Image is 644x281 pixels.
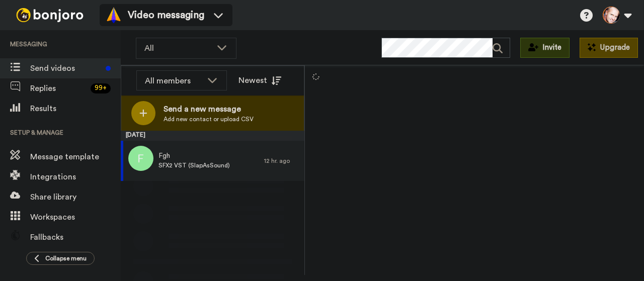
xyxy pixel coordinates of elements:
[91,83,111,93] div: 99 +
[264,157,299,165] div: 12 hr. ago
[128,146,153,171] img: f.png
[106,7,122,23] img: vm-color.svg
[30,82,87,95] span: Replies
[30,62,102,74] span: Send videos
[164,103,254,115] span: Send a new message
[30,171,121,183] span: Integrations
[158,151,230,161] span: Fgh
[45,254,87,262] span: Collapse menu
[144,42,212,54] span: All
[12,8,88,22] img: bj-logo-header-white.svg
[121,131,304,141] div: [DATE]
[158,161,230,169] span: SFX2 VST (SlapAsSound)
[30,231,121,243] span: Fallbacks
[30,103,121,115] span: Results
[128,8,204,22] span: Video messaging
[30,151,121,163] span: Message template
[520,38,570,58] button: Invite
[30,191,121,203] span: Share library
[580,38,638,58] button: Upgrade
[26,252,95,265] button: Collapse menu
[164,115,254,123] span: Add new contact or upload CSV
[231,70,289,90] button: Newest
[145,75,202,87] div: All members
[30,211,121,223] span: Workspaces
